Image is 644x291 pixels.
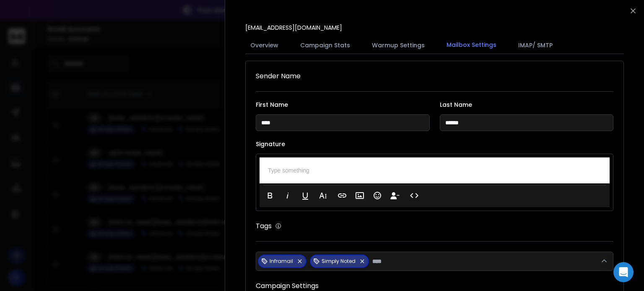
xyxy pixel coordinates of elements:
[613,262,634,282] div: Open Intercom Messenger
[245,23,342,32] p: [EMAIL_ADDRESS][DOMAIN_NAME]
[441,36,501,55] button: Mailbox Settings
[369,187,385,204] button: Emoticons
[245,36,283,54] button: Overview
[270,258,293,265] p: Inframail
[256,141,613,147] label: Signature
[513,36,558,54] button: IMAP/ SMTP
[440,102,614,108] label: Last Name
[295,36,355,54] button: Campaign Stats
[406,187,422,204] button: Code View
[352,187,368,204] button: Insert Image (Ctrl+P)
[367,36,430,54] button: Warmup Settings
[262,187,278,204] button: Bold (Ctrl+B)
[256,71,613,81] h1: Sender Name
[256,221,272,231] h1: Tags
[322,258,356,265] p: Simply Noted
[256,102,430,108] label: First Name
[387,187,403,204] button: Insert Unsubscribe Link
[256,281,613,291] h1: Campaign Settings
